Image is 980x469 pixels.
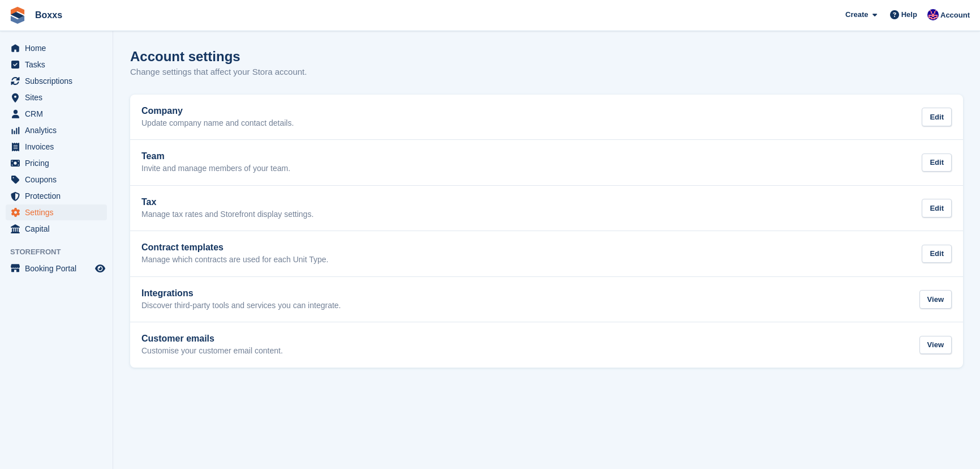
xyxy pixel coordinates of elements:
[25,139,93,155] span: Invoices
[130,277,963,322] a: Integrations Discover third-party tools and services you can integrate. View
[6,155,107,171] a: menu
[141,301,341,311] p: Discover third-party tools and services you can integrate.
[25,122,93,138] span: Analytics
[141,334,283,344] h2: Customer emails
[130,95,963,140] a: Company Update company name and contact details. Edit
[9,7,26,24] img: stora-icon-8386f47178a22dfd0bd8f6a31ec36ba5ce8667c1dd55bd0f319d3a0aa187defe.svg
[10,246,113,258] span: Storefront
[922,108,952,126] div: Edit
[25,73,93,89] span: Subscriptions
[6,139,107,155] a: menu
[922,199,952,218] div: Edit
[25,89,93,105] span: Sites
[6,172,107,187] a: menu
[141,210,313,220] p: Manage tax rates and Storefront display settings.
[6,40,107,56] a: menu
[901,9,917,20] span: Help
[141,151,290,161] h2: Team
[25,204,93,220] span: Settings
[25,188,93,204] span: Protection
[130,231,963,276] a: Contract templates Manage which contracts are used for each Unit Type. Edit
[25,40,93,56] span: Home
[141,242,328,253] h2: Contract templates
[6,261,107,276] a: menu
[31,6,67,24] a: Boxxs
[25,221,93,237] span: Capital
[130,49,240,64] h1: Account settings
[6,57,107,73] a: menu
[25,57,93,73] span: Tasks
[25,172,93,187] span: Coupons
[6,204,107,220] a: menu
[141,106,294,116] h2: Company
[6,221,107,237] a: menu
[922,154,952,172] div: Edit
[6,188,107,204] a: menu
[25,106,93,122] span: CRM
[130,322,963,368] a: Customer emails Customise your customer email content. View
[940,10,970,21] span: Account
[919,336,952,355] div: View
[93,262,107,275] a: Preview store
[919,290,952,309] div: View
[130,186,963,231] a: Tax Manage tax rates and Storefront display settings. Edit
[922,245,952,263] div: Edit
[141,197,313,207] h2: Tax
[927,9,939,20] img: Jamie Malcolm
[141,118,294,129] p: Update company name and contact details.
[141,288,341,299] h2: Integrations
[6,89,107,105] a: menu
[6,122,107,138] a: menu
[25,261,93,276] span: Booking Portal
[141,164,290,174] p: Invite and manage members of your team.
[25,155,93,171] span: Pricing
[141,346,283,356] p: Customise your customer email content.
[141,255,328,265] p: Manage which contracts are used for each Unit Type.
[6,106,107,122] a: menu
[6,73,107,89] a: menu
[130,66,307,79] p: Change settings that affect your Stora account.
[845,9,868,20] span: Create
[130,140,963,185] a: Team Invite and manage members of your team. Edit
